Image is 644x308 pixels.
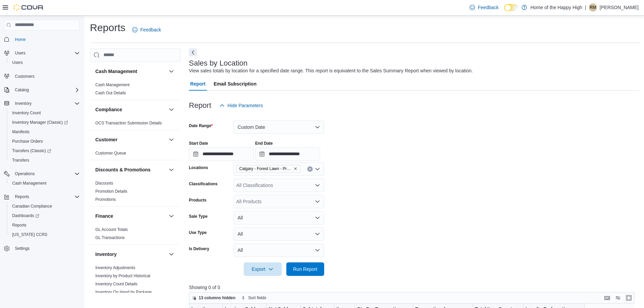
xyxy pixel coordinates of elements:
a: Transfers (Classic) [9,147,54,155]
span: GL Transactions [95,235,125,240]
span: Transfers [9,156,80,164]
span: Users [9,58,80,67]
span: Users [15,50,25,56]
span: Settings [15,246,29,251]
span: Purchase Orders [9,137,80,145]
button: Reports [7,220,82,230]
span: Manifests [12,129,29,135]
button: Open list of options [315,199,320,204]
span: Inventory Adjustments [95,265,135,270]
button: Open list of options [315,166,320,172]
label: End Date [255,141,273,146]
button: Discounts & Promotions [167,166,175,174]
button: Inventory [167,250,175,258]
button: Keyboard shortcuts [603,294,611,302]
button: Users [12,49,28,57]
button: Inventory Count [7,108,82,118]
h3: Report [189,101,211,110]
label: Start Date [189,141,208,146]
button: Compliance [167,105,175,114]
span: Purchase Orders [12,139,43,144]
a: Manifests [9,128,32,136]
span: Feedback [478,4,498,11]
p: | [585,3,586,11]
button: Custom Date [234,120,324,134]
label: Sale Type [189,214,208,219]
span: Promotion Details [95,189,127,194]
span: Customers [12,72,80,80]
button: Discounts & Promotions [95,166,166,173]
input: Press the down key to open a popover containing a calendar. [255,147,320,161]
a: OCS Transaction Submission Details [95,121,162,125]
label: Date Range [189,123,213,128]
span: Inventory by Product Historical [95,273,150,279]
span: Export [248,262,278,276]
p: Home of the Happy High [530,3,582,11]
a: GL Transactions [95,235,125,240]
button: Display options [614,294,622,302]
nav: Complex example [4,32,80,271]
button: Purchase Orders [7,137,82,146]
button: Reports [1,192,82,202]
button: Inventory [1,99,82,108]
label: Use Type [189,230,207,235]
h3: Inventory [95,251,117,258]
button: Finance [95,213,166,219]
span: Promotions [95,197,116,202]
a: Inventory Count [9,109,44,117]
button: Users [7,58,82,67]
span: Cash Management [9,179,80,187]
span: Cash Out Details [95,90,126,96]
button: [US_STATE] CCRS [7,230,82,239]
button: Sort fields [239,294,269,302]
span: Transfers (Classic) [9,147,80,155]
a: [US_STATE] CCRS [9,231,50,239]
span: Operations [12,170,80,178]
span: Users [12,49,80,57]
span: Hide Parameters [228,102,263,109]
button: Manifests [7,127,82,137]
button: Customers [1,71,82,81]
span: 13 columns hidden [199,295,236,301]
button: Finance [167,212,175,220]
a: Settings [12,244,32,253]
span: Report [190,77,206,91]
span: [US_STATE] CCRS [12,232,47,237]
button: Customer [95,136,166,143]
a: Transfers (Classic) [7,146,82,156]
span: Home [12,35,80,44]
input: Dark Mode [504,4,518,11]
button: Catalog [1,85,82,95]
span: Inventory [15,101,31,106]
span: Inventory Count [9,109,80,117]
span: Operations [15,171,35,176]
button: Export [244,262,282,276]
button: Clear input [307,166,313,172]
span: Inventory Count Details [95,281,138,287]
div: Compliance [90,119,181,130]
span: Reports [12,222,26,228]
span: Discounts [95,181,113,186]
a: Dashboards [7,211,82,220]
div: Cash Management [90,81,181,100]
button: Cash Management [167,67,175,75]
span: Run Report [293,266,317,273]
h3: Discounts & Promotions [95,166,150,173]
div: View sales totals by location for a specified date range. This report is equivalent to the Sales ... [189,67,473,74]
button: Catalog [12,86,31,94]
span: RM [590,3,596,11]
span: Washington CCRS [9,231,80,239]
a: GL Account Totals [95,227,128,232]
button: All [234,211,324,224]
a: Customers [12,72,37,80]
a: Inventory Manager (Classic) [9,118,71,126]
a: Customer Queue [95,151,126,156]
a: Inventory Manager (Classic) [7,118,82,127]
h1: Reports [90,21,125,34]
button: Cash Management [95,68,166,75]
span: Inventory [12,99,80,108]
span: Calgary - Forest Lawn - Prairie Records [239,165,292,172]
a: Home [12,35,28,44]
a: Purchase Orders [9,137,46,145]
